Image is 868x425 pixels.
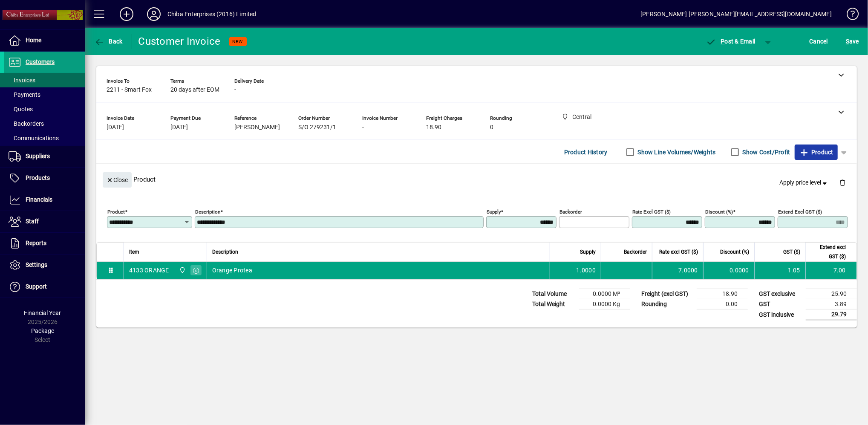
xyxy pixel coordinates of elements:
[4,189,85,211] a: Financials
[4,73,85,87] a: Invoices
[659,247,698,257] span: Rate excl GST ($)
[195,209,220,215] mat-label: Description
[780,178,829,187] span: Apply price level
[579,299,630,309] td: 0.0000 Kg
[212,247,238,257] span: Description
[846,35,859,48] span: ave
[426,124,441,131] span: 18.90
[720,247,749,257] span: Discount (%)
[721,38,725,45] span: P
[755,309,806,320] td: GST inclusive
[26,218,39,225] span: Staff
[85,34,132,49] app-page-header-button: Back
[487,209,501,215] mat-label: Supply
[778,209,822,215] mat-label: Extend excl GST ($)
[846,38,849,45] span: S
[103,172,132,188] button: Close
[755,289,806,299] td: GST exclusive
[697,299,748,309] td: 0.00
[4,233,85,254] a: Reports
[212,266,252,275] span: Orange Protea
[24,309,61,316] span: Financial Year
[167,7,257,21] div: Chiba Enterprises (2016) Limited
[795,145,838,160] button: Product
[234,87,236,93] span: -
[806,309,857,320] td: 29.79
[26,196,52,203] span: Financials
[4,30,85,51] a: Home
[26,153,50,159] span: Suppliers
[741,148,790,156] label: Show Cost/Profit
[702,34,760,49] button: Post & Email
[26,58,55,65] span: Customers
[298,124,336,131] span: S/O 279231/1
[4,146,85,167] a: Suppliers
[703,262,754,279] td: 0.0000
[564,145,608,159] span: Product History
[799,145,833,159] span: Product
[170,124,188,131] span: [DATE]
[129,266,169,275] div: 4133 ORANGE
[4,276,85,298] a: Support
[632,209,671,215] mat-label: Rate excl GST ($)
[705,209,733,215] mat-label: Discount (%)
[806,299,857,309] td: 3.89
[559,209,582,215] mat-label: Backorder
[832,172,853,193] button: Delete
[832,179,853,186] app-page-header-button: Delete
[4,131,85,145] a: Communications
[177,266,187,275] span: Central
[362,124,364,131] span: -
[4,168,85,189] a: Products
[4,87,85,102] a: Payments
[657,266,698,275] div: 7.0000
[697,289,748,299] td: 18.90
[561,145,611,160] button: Product History
[9,91,40,98] span: Payments
[106,173,128,187] span: Close
[9,120,44,127] span: Backorders
[640,7,832,21] div: [PERSON_NAME] [PERSON_NAME][EMAIL_ADDRESS][DOMAIN_NAME]
[4,254,85,276] a: Settings
[140,6,167,22] button: Profile
[4,102,85,116] a: Quotes
[637,289,697,299] td: Freight (excl GST)
[810,35,828,48] span: Cancel
[96,164,857,195] div: Product
[637,299,697,309] td: Rounding
[528,289,579,299] td: Total Volume
[636,148,716,156] label: Show Line Volumes/Weights
[26,37,41,43] span: Home
[4,211,85,232] a: Staff
[528,299,579,309] td: Total Weight
[129,247,139,257] span: Item
[9,106,33,113] span: Quotes
[580,247,596,257] span: Supply
[844,34,861,49] button: Save
[26,240,46,246] span: Reports
[4,116,85,131] a: Backorders
[811,243,846,261] span: Extend excl GST ($)
[754,262,805,279] td: 1.05
[577,266,596,275] span: 1.0000
[138,35,221,48] div: Customer Invoice
[92,34,125,49] button: Back
[113,6,140,22] button: Add
[107,87,152,93] span: 2211 - Smart Fox
[26,174,50,181] span: Products
[805,262,856,279] td: 7.00
[233,39,243,44] span: NEW
[9,135,59,142] span: Communications
[490,124,493,131] span: 0
[776,175,833,191] button: Apply price level
[806,289,857,299] td: 25.90
[9,77,35,84] span: Invoices
[170,87,219,93] span: 20 days after EOM
[31,327,54,334] span: Package
[234,124,280,131] span: [PERSON_NAME]
[579,289,630,299] td: 0.0000 M³
[624,247,647,257] span: Backorder
[107,209,125,215] mat-label: Product
[26,261,47,268] span: Settings
[807,34,831,49] button: Cancel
